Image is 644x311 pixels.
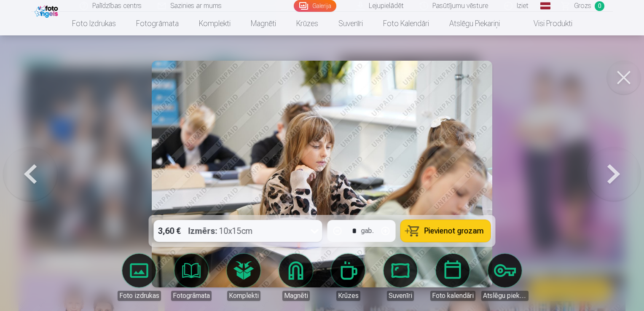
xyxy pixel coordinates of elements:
a: Foto kalendāri [429,254,476,301]
a: Foto izdrukas [115,254,163,301]
a: Suvenīri [377,254,424,301]
a: Atslēgu piekariņi [439,12,510,35]
span: Grozs [574,1,591,11]
a: Fotogrāmata [168,254,215,301]
a: Visi produkti [510,12,582,35]
a: Krūzes [325,254,372,301]
a: Komplekti [189,12,241,35]
div: Foto kalendāri [430,291,475,301]
span: Pievienot grozam [424,227,484,235]
strong: Izmērs : [188,225,217,237]
div: Foto izdrukas [118,291,161,301]
a: Magnēti [241,12,286,35]
a: Magnēti [272,254,319,301]
div: 10x15cm [188,220,253,242]
a: Komplekti [220,254,267,301]
div: Komplekti [227,291,260,301]
img: /fa1 [35,3,60,18]
div: Suvenīri [387,291,414,301]
a: Foto izdrukas [62,12,126,35]
div: 3,60 € [154,220,185,242]
div: Magnēti [282,291,310,301]
a: Suvenīri [328,12,373,35]
a: Atslēgu piekariņi [481,254,529,301]
a: Krūzes [286,12,328,35]
a: Foto kalendāri [373,12,439,35]
div: Fotogrāmata [171,291,212,301]
a: Fotogrāmata [126,12,189,35]
span: 0 [595,1,604,11]
button: Pievienot grozam [401,220,491,242]
div: Krūzes [336,291,360,301]
div: gab. [361,226,374,236]
div: Atslēgu piekariņi [481,291,529,301]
